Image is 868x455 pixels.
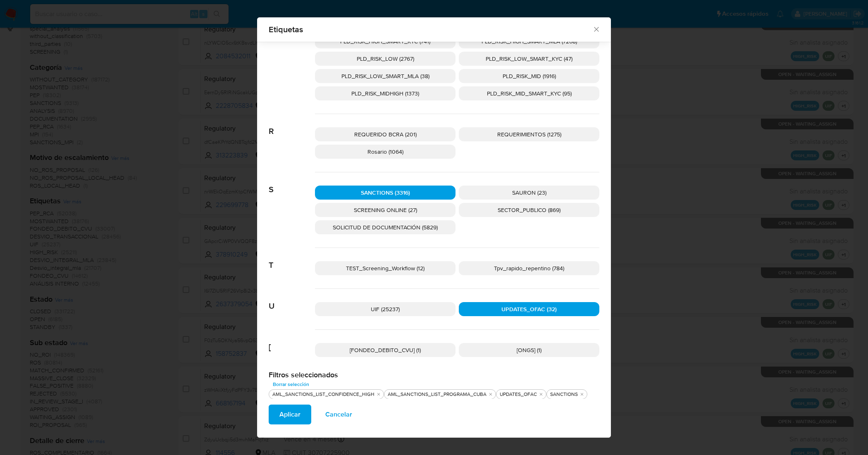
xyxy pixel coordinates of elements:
[325,405,352,424] span: Cancelar
[315,203,455,217] div: SCREENING ONLINE (27)
[375,391,382,398] button: quitar AML_SANCTIONS_LIST_CONFIDENCE_HIGH
[486,55,572,63] span: PLD_RISK_LOW_SMART_KYC (47)
[459,261,599,275] div: Tpv_rapido_repentino (784)
[315,220,455,234] div: SOLICITUD DE DOCUMENTACIÓN (5829)
[315,127,455,141] div: REQUERIDO BCRA (201)
[459,302,599,316] div: UPDATES_OFAC (32)
[459,186,599,200] div: SAURON (23)
[354,206,417,214] span: SCREENING ONLINE (27)
[269,330,315,352] span: [
[503,72,556,80] span: PLD_RISK_MID (1916)
[459,343,599,357] div: [ONGS] (1)
[315,405,363,424] button: Cancelar
[354,130,417,138] span: REQUERIDO BCRA (201)
[487,391,494,398] button: quitar AML_SANCTIONS_LIST_PROGRAMA_CUBA
[371,305,400,313] span: UIF (25237)
[501,305,557,313] span: UPDATES_OFAC (32)
[269,114,315,136] span: R
[269,289,315,311] span: U
[459,69,599,83] div: PLD_RISK_MID (1916)
[315,52,455,66] div: PLD_RISK_LOW (2767)
[271,391,376,398] div: AML_SANCTIONS_LIST_CONFIDENCE_HIGH
[315,145,455,159] div: Rosario (1064)
[279,405,300,424] span: Aplicar
[315,186,455,200] div: SANCTIONS (3316)
[498,206,560,214] span: SECTOR_PUBLICO (869)
[497,130,561,138] span: REQUERIMIENTOS (1275)
[459,86,599,100] div: PLD_RISK_MID_SMART_KYC (95)
[269,25,592,33] span: Etiquetas
[592,25,600,33] button: Cerrar
[517,346,541,354] span: [ONGS] (1)
[361,188,410,197] span: SANCTIONS (3316)
[579,391,585,398] button: quitar SANCTIONS
[350,346,421,354] span: [FONDEO_DEBITO_CVU] (1)
[498,391,539,398] div: UPDATES_OFAC
[494,264,564,272] span: Tpv_rapido_repentino (784)
[269,248,315,270] span: T
[346,264,424,272] span: TEST_Screening_Workflow (12)
[341,72,429,80] span: PLD_RISK_LOW_SMART_MLA (38)
[548,391,579,398] div: SANCTIONS
[269,405,311,424] button: Aplicar
[315,69,455,83] div: PLD_RISK_LOW_SMART_MLA (38)
[269,370,599,379] h2: Filtros seleccionados
[367,148,403,156] span: Rosario (1064)
[269,172,315,195] span: S
[357,55,414,63] span: PLD_RISK_LOW (2767)
[459,127,599,141] div: REQUERIMIENTOS (1275)
[315,343,455,357] div: [FONDEO_DEBITO_CVU] (1)
[315,261,455,275] div: TEST_Screening_Workflow (12)
[512,188,546,197] span: SAURON (23)
[333,223,438,231] span: SOLICITUD DE DOCUMENTACIÓN (5829)
[315,302,455,316] div: UIF (25237)
[351,89,419,98] span: PLD_RISK_MIDHIGH (1373)
[273,380,309,388] span: Borrar selección
[459,203,599,217] div: SECTOR_PUBLICO (869)
[269,379,313,389] button: Borrar selección
[459,52,599,66] div: PLD_RISK_LOW_SMART_KYC (47)
[538,391,544,398] button: quitar UPDATES_OFAC
[487,89,572,98] span: PLD_RISK_MID_SMART_KYC (95)
[386,391,488,398] div: AML_SANCTIONS_LIST_PROGRAMA_CUBA
[315,86,455,100] div: PLD_RISK_MIDHIGH (1373)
